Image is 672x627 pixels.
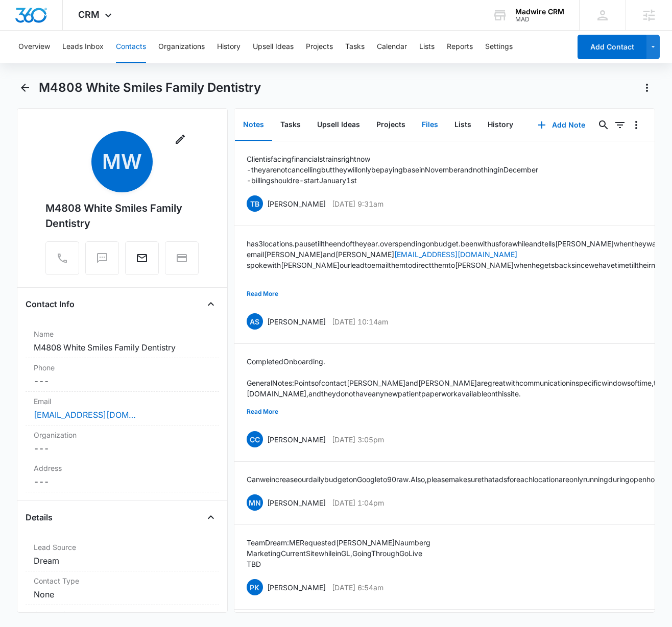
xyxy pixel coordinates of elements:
div: Phone--- [26,358,219,392]
p: Marketing Current Site while in GL, Going Through GoLive [247,548,430,559]
p: [PERSON_NAME] [267,497,326,508]
a: Email [125,257,159,266]
span: CC [247,431,263,447]
dd: None [34,588,211,600]
button: Actions [639,80,655,96]
button: Notes [235,109,272,141]
button: Projects [306,31,333,63]
label: Email [34,396,211,407]
h1: M4808 White Smiles Family Dentistry [39,80,261,95]
button: Overview [18,31,50,63]
button: Read More [247,402,278,421]
label: Contact Status [34,609,211,620]
p: [DATE] 9:31am [332,198,383,209]
h4: Details [26,511,53,523]
p: [DATE] 1:04pm [332,497,384,508]
p: [DATE] 6:54am [332,582,383,593]
span: TB [247,195,263,212]
a: [EMAIL_ADDRESS][DOMAIN_NAME] [394,250,517,259]
button: Close [203,509,219,525]
div: NameM4808 White Smiles Family Dentistry [26,324,219,358]
button: Projects [368,109,414,141]
button: Close [203,296,219,312]
button: Overflow Menu [628,117,644,133]
button: Reports [447,31,473,63]
p: [DATE] 10:14am [332,316,388,327]
div: Email[EMAIL_ADDRESS][DOMAIN_NAME] [26,392,219,425]
div: M4808 White Smiles Family Dentistry [45,200,199,231]
button: Upsell Ideas [309,109,368,141]
dd: --- [34,475,211,488]
button: Lists [419,31,435,63]
button: Files [414,109,446,141]
span: AS [247,313,263,330]
p: [PERSON_NAME] [267,434,326,445]
label: Phone [34,362,211,373]
p: TBD [247,559,430,569]
label: Address [34,463,211,473]
button: Add Note [527,113,595,137]
button: History [479,109,521,141]
button: Add Contact [578,35,646,59]
label: Organization [34,430,211,440]
button: Contacts [116,31,146,63]
button: Read More [247,284,278,304]
div: Organization--- [26,425,219,459]
button: Upsell Ideas [253,31,294,63]
p: [PERSON_NAME] [267,198,326,209]
button: Tasks [345,31,365,63]
p: [PERSON_NAME] [267,316,326,327]
label: Name [34,329,211,339]
dd: Dream [34,555,211,567]
button: Settings [485,31,513,63]
h4: Contact Info [26,298,75,310]
button: Tasks [272,109,309,141]
span: MN [247,494,263,511]
button: Back [17,80,33,96]
div: Address--- [26,459,219,492]
dd: M4808 White Smiles Family Dentistry [34,341,211,354]
label: Lead Source [34,542,211,553]
dd: --- [34,375,211,387]
button: Search... [595,117,612,133]
p: [PERSON_NAME] [267,582,326,593]
button: Calendar [377,31,407,63]
button: Lists [446,109,479,141]
div: Contact TypeNone [26,571,219,605]
span: PK [247,579,263,595]
p: Client is facing financial strains right now [247,154,538,164]
p: - billing should re-start January 1st [247,175,538,186]
span: MW [91,131,153,192]
p: Team Dream: ME Requested [PERSON_NAME] Naumberg [247,537,430,548]
label: Contact Type [34,575,211,586]
div: Lead SourceDream [26,538,219,571]
p: - they are not cancelling but they will only be paying base in November and nothing in December [247,164,538,175]
button: Filters [612,117,628,133]
button: Leads Inbox [62,31,104,63]
dd: --- [34,442,211,455]
button: Email [125,241,159,275]
p: [DATE] 3:05pm [332,434,384,445]
div: account name [515,8,564,16]
button: History [217,31,241,63]
button: Organizations [158,31,205,63]
span: CRM [78,9,100,20]
div: account id [515,16,564,23]
a: [EMAIL_ADDRESS][DOMAIN_NAME] [34,409,136,421]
